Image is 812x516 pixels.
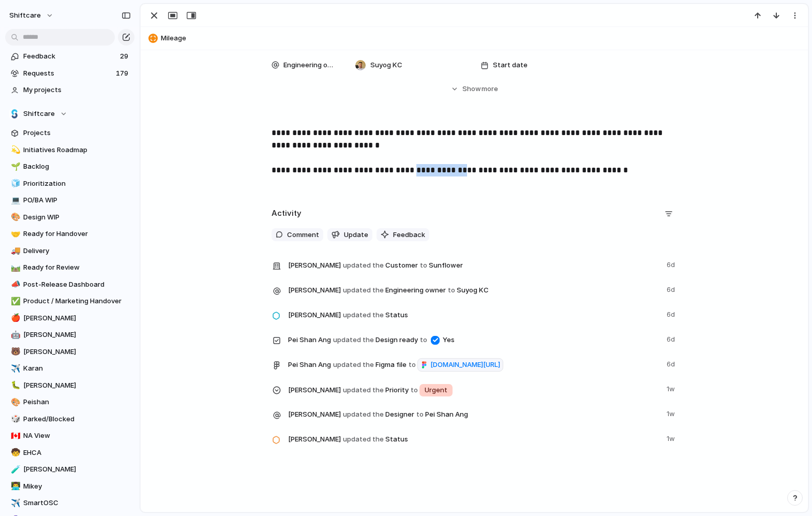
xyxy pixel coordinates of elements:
[288,407,660,421] span: Designer
[5,106,134,122] button: Shiftcare
[11,447,18,459] div: 🧒
[343,285,384,296] span: updated the
[23,363,131,374] span: Karan
[5,66,134,81] a: Requests179
[462,84,481,94] span: Show
[5,49,134,64] a: Feedback29
[9,212,20,223] button: 🎨
[5,125,134,141] a: Projects
[288,357,660,372] span: Figma file
[11,245,18,257] div: 🚚
[393,230,425,240] span: Feedback
[23,347,131,357] span: [PERSON_NAME]
[23,380,131,391] span: [PERSON_NAME]
[23,262,131,273] span: Ready for Review
[11,262,18,274] div: 🛤️
[288,310,341,320] span: [PERSON_NAME]
[23,431,131,441] span: NA View
[9,279,20,290] button: 📣
[9,330,20,340] button: 🤖
[425,409,468,420] span: Pei Shan Ang
[11,296,18,307] div: ✅
[5,260,134,275] a: 🛤️Ready for Review
[283,60,338,70] span: Engineering owner
[667,307,677,320] span: 6d
[11,480,18,492] div: 👨‍💻
[288,283,660,297] span: Engineering owner
[23,397,131,407] span: Peishan
[9,464,20,475] button: 🧪
[344,230,368,240] span: Update
[5,428,134,444] a: 🇨🇦NA View
[288,335,331,345] span: Pei Shan Ang
[5,226,134,242] div: 🤝Ready for Handover
[11,144,18,156] div: 💫
[430,360,500,370] span: [DOMAIN_NAME][URL]
[343,434,384,445] span: updated the
[23,85,131,95] span: My projects
[370,60,402,70] span: Suyog KC
[425,385,447,395] span: Urgent
[448,285,455,296] span: to
[288,307,660,322] span: Status
[23,279,131,290] span: Post-Release Dashboard
[23,195,131,205] span: PO/BA WIP
[333,335,374,345] span: updated the
[5,159,134,174] div: 🌱Backlog
[23,68,113,79] span: Requests
[457,285,489,296] span: Suyog KC
[9,431,20,441] button: 🇨🇦
[9,179,20,189] button: 🧊
[23,246,131,256] span: Delivery
[409,360,416,370] span: to
[667,432,677,444] span: 1w
[667,283,677,295] span: 6d
[9,195,20,205] button: 💻
[5,311,134,326] a: 🍎[PERSON_NAME]
[429,260,463,271] span: Sunflower
[5,394,134,410] a: 🎨Peishan
[5,82,134,98] a: My projects
[23,145,131,155] span: Initiatives Roadmap
[5,210,134,225] div: 🎨Design WIP
[667,407,677,419] span: 1w
[416,409,424,420] span: to
[9,481,20,492] button: 👨‍💻
[5,293,134,309] a: ✅Product / Marketing Handover
[420,335,427,345] span: to
[667,357,677,370] span: 6d
[9,380,20,391] button: 🐛
[9,262,20,273] button: 🛤️
[333,360,374,370] span: updated the
[23,481,131,492] span: Mikey
[5,142,134,158] div: 💫Initiatives Roadmap
[145,30,803,47] button: Mileage
[5,462,134,477] a: 🧪[PERSON_NAME]
[11,413,18,425] div: 🎲
[23,330,131,340] span: [PERSON_NAME]
[288,260,341,271] span: [PERSON_NAME]
[493,60,528,70] span: Start date
[5,445,134,461] div: 🧒EHCA
[411,385,418,395] span: to
[288,434,341,445] span: [PERSON_NAME]
[5,344,134,360] div: 🐻[PERSON_NAME]
[288,382,660,397] span: Priority
[287,230,319,240] span: Comment
[288,258,660,272] span: Customer
[11,195,18,207] div: 💻
[272,228,323,242] button: Comment
[11,363,18,375] div: ✈️
[5,479,134,494] div: 👨‍💻Mikey
[420,260,427,271] span: to
[23,179,131,189] span: Prioritization
[343,260,384,271] span: updated the
[11,228,18,240] div: 🤝
[288,409,341,420] span: [PERSON_NAME]
[120,51,130,62] span: 29
[9,313,20,323] button: 🍎
[11,211,18,223] div: 🎨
